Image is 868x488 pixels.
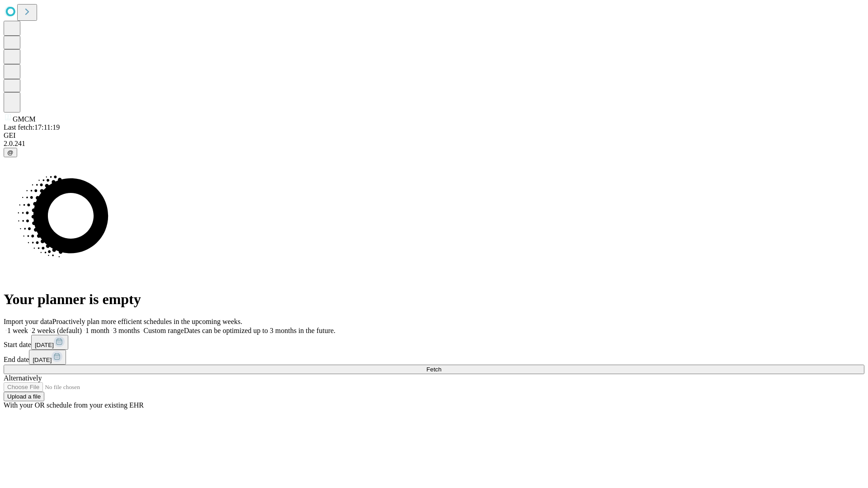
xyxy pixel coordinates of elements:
[426,366,441,373] span: Fetch
[4,365,864,374] button: Fetch
[85,327,109,334] span: 1 month
[4,350,864,365] div: End date
[4,291,864,308] h1: Your planner is empty
[33,357,52,363] span: [DATE]
[31,335,68,350] button: [DATE]
[4,401,144,409] span: With your OR schedule from your existing EHR
[13,115,36,123] span: GMCM
[35,342,54,348] span: [DATE]
[4,374,42,382] span: Alternatively
[52,318,242,325] span: Proactively plan more efficient schedules in the upcoming weeks.
[4,318,52,325] span: Import your data
[143,327,184,334] span: Custom range
[4,392,44,401] button: Upload a file
[7,327,28,334] span: 1 week
[29,350,66,365] button: [DATE]
[184,327,335,334] span: Dates can be optimized up to 3 months in the future.
[7,149,14,156] span: @
[4,140,864,148] div: 2.0.241
[113,327,140,334] span: 3 months
[4,335,864,350] div: Start date
[32,327,82,334] span: 2 weeks (default)
[4,148,17,157] button: @
[4,131,864,140] div: GEI
[4,123,60,131] span: Last fetch: 17:11:19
